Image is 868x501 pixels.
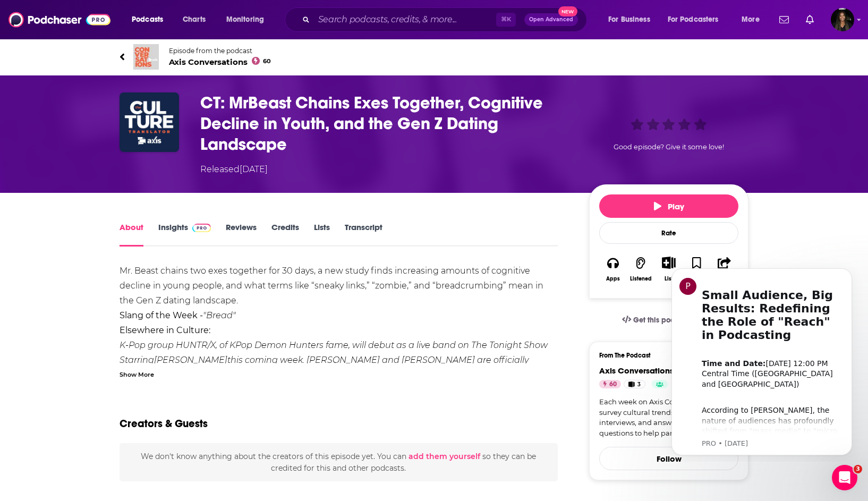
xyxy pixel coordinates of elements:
[656,259,868,462] iframe: Intercom notifications message
[295,7,597,32] div: Search podcasts, credits, & more...
[226,222,257,247] a: Reviews
[141,452,536,473] span: We don't know anything about the creators of this episode yet . You can so they can be credited f...
[132,12,163,27] span: Podcasts
[263,59,271,64] span: 60
[120,44,748,70] a: Axis ConversationsEpisode from the podcastAxis Conversations60
[120,92,179,152] img: CT: MrBeast Chains Exes Together, Cognitive Decline in Youth, and the Gen Z Dating Landscape
[158,222,211,247] a: InsightsPodchaser Pro
[599,194,738,218] button: Play
[524,13,578,26] button: Open AdvancedNew
[529,17,573,22] span: Open Advanced
[654,201,684,211] span: Play
[775,11,793,29] a: Show notifications dropdown
[831,8,854,31] img: User Profile
[599,250,627,288] button: Apps
[120,310,203,320] strong: Slang of the Week -
[624,380,645,388] a: 3
[169,47,271,55] span: Episode from the podcast
[683,250,710,288] button: Bookmark
[802,11,818,29] a: Show notifications dropdown
[599,380,621,388] a: 60
[200,163,268,176] div: Released [DATE]
[200,92,572,155] h1: CT: MrBeast Chains Exes Together, Cognitive Decline in Youth, and the Gen Z Dating Landscape
[734,11,773,28] button: open menu
[599,222,738,244] div: Rate
[169,57,271,67] span: Axis Conversations
[711,250,738,288] button: Share
[314,222,330,247] a: Lists
[124,11,177,28] button: open menu
[661,11,734,28] button: open menu
[176,11,212,28] a: Charts
[655,250,683,288] div: Show More ButtonList
[599,366,674,376] a: Axis Conversations
[614,307,724,333] a: Get this podcast via API
[120,264,558,487] div: Mr. Beast chains two exes together for 30 days, a new study finds increasing amounts of cognitive...
[601,11,663,28] button: open menu
[831,8,854,31] button: Show profile menu
[496,13,516,27] span: ⌘ K
[120,325,210,335] strong: Elsewhere in Culture:
[599,352,730,359] h3: From The Podcast
[345,222,382,247] a: Transcript
[627,250,654,288] button: Listened
[854,465,862,473] span: 3
[742,12,760,27] span: More
[633,316,716,325] span: Get this podcast via API
[630,276,652,282] div: Listened
[120,222,143,247] a: About
[133,44,159,70] img: Axis Conversations
[614,143,724,151] span: Good episode? Give it some love!
[606,276,620,282] div: Apps
[8,10,110,30] img: Podchaser - Follow, Share and Rate Podcasts
[831,8,854,31] span: Logged in as elissa.mccool
[120,417,208,430] h2: Creators & Guests
[226,12,264,27] span: Monitoring
[599,397,738,438] a: Each week on Axis Conversations, we survey cultural trends, host expert interviews, and answer li...
[271,222,299,247] a: Credits
[558,6,577,16] span: New
[599,447,738,470] button: Follow
[203,310,236,320] em: "Bread"
[192,224,211,232] img: Podchaser Pro
[154,355,227,365] a: [PERSON_NAME]
[219,11,278,28] button: open menu
[409,452,480,461] button: add them yourself
[314,11,496,28] input: Search podcasts, credits, & more...
[637,379,641,390] span: 3
[183,12,206,27] span: Charts
[668,12,719,27] span: For Podcasters
[120,340,556,454] em: K-Pop group HUNTR/X, of KPop Demon Hunters fame, will debut as a live band on The Tonight Show St...
[658,257,679,268] button: Show More Button
[609,379,617,390] span: 60
[832,465,857,490] iframe: Intercom live chat
[608,12,650,27] span: For Business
